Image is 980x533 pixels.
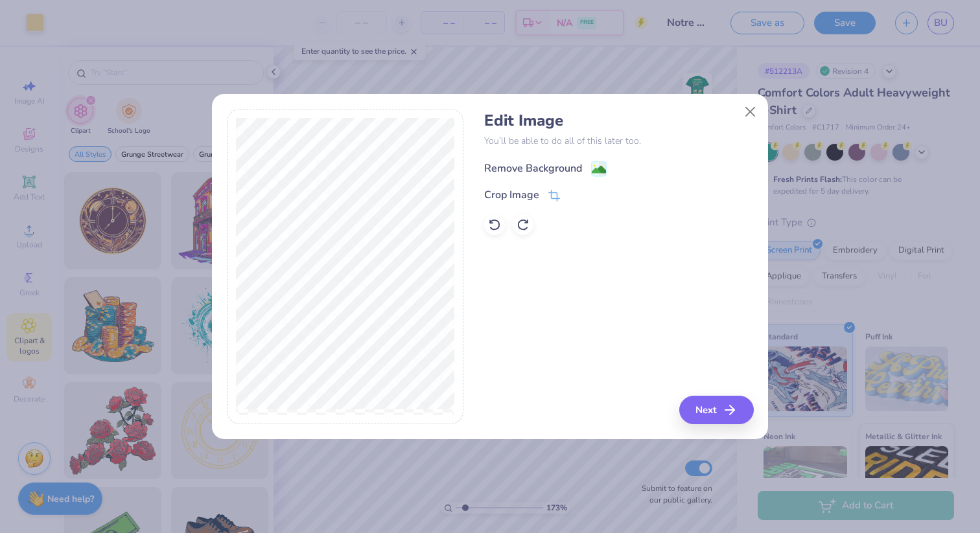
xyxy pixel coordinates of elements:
h4: Edit Image [484,111,753,130]
button: Next [679,396,754,424]
div: Crop Image [484,187,539,203]
p: You’ll be able to do all of this later too. [484,134,753,148]
div: Remove Background [484,161,582,176]
button: Close [738,100,763,124]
